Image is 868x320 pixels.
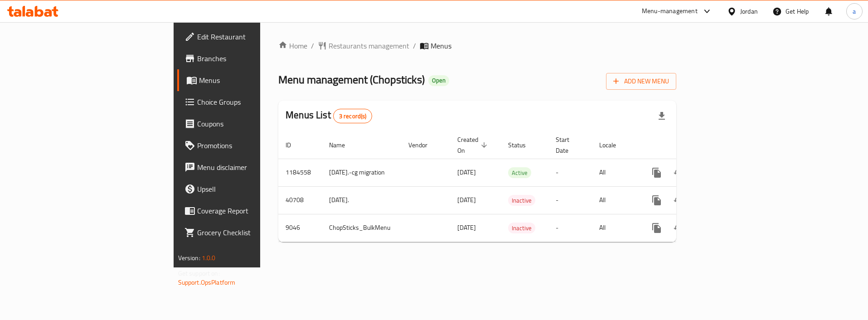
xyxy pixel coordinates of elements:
[177,135,319,156] a: Promotions
[178,276,236,288] a: Support.OpsPlatform
[508,223,535,233] span: Inactive
[548,186,592,214] td: -
[199,75,311,86] span: Menus
[197,118,311,129] span: Coupons
[548,214,592,242] td: -
[508,140,538,150] span: Status
[668,162,689,184] button: Change Status
[334,112,372,121] span: 3 record(s)
[278,69,425,90] span: Menu management ( Chopsticks )
[606,73,676,90] button: Add New Menu
[592,214,639,242] td: All
[197,140,311,151] span: Promotions
[457,222,476,233] span: [DATE]
[333,109,373,123] div: Total records count
[177,178,319,200] a: Upsell
[197,97,311,107] span: Choice Groups
[197,53,311,64] span: Branches
[322,186,401,214] td: [DATE].
[178,252,200,264] span: Version:
[639,131,740,159] th: Actions
[740,6,758,16] div: Jordan
[408,140,439,150] span: Vendor
[508,168,531,178] span: Active
[178,267,220,279] span: Get support on:
[613,76,669,87] span: Add New Menu
[457,166,476,178] span: [DATE]
[548,159,592,186] td: -
[329,140,357,150] span: Name
[599,140,628,150] span: Locale
[177,48,319,69] a: Branches
[646,217,668,239] button: more
[646,162,668,184] button: more
[177,69,319,91] a: Menus
[329,40,409,51] span: Restaurants management
[318,40,409,51] a: Restaurants management
[428,77,449,84] span: Open
[177,26,319,48] a: Edit Restaurant
[286,140,303,150] span: ID
[431,40,451,51] span: Menus
[508,195,535,206] span: Inactive
[278,40,676,51] nav: breadcrumb
[322,214,401,242] td: ChopSticks_BulkMenu
[177,222,319,243] a: Grocery Checklist
[592,159,639,186] td: All
[177,156,319,178] a: Menu disclaimer
[642,6,698,17] div: Menu-management
[668,189,689,211] button: Change Status
[413,40,416,51] li: /
[197,205,311,216] span: Coverage Report
[668,217,689,239] button: Change Status
[197,227,311,238] span: Grocery Checklist
[286,108,372,123] h2: Menus List
[508,223,535,233] div: Inactive
[508,167,531,178] div: Active
[508,195,535,206] div: Inactive
[197,184,311,194] span: Upsell
[457,134,490,156] span: Created On
[177,91,319,113] a: Choice Groups
[197,31,311,42] span: Edit Restaurant
[278,131,740,242] table: enhanced table
[651,105,673,127] div: Export file
[646,189,668,211] button: more
[592,186,639,214] td: All
[197,162,311,173] span: Menu disclaimer
[556,134,581,156] span: Start Date
[177,200,319,222] a: Coverage Report
[177,113,319,135] a: Coupons
[202,252,216,264] span: 1.0.0
[457,194,476,206] span: [DATE]
[428,75,449,86] div: Open
[322,159,401,186] td: [DATE].-cg migration
[853,6,856,16] span: a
